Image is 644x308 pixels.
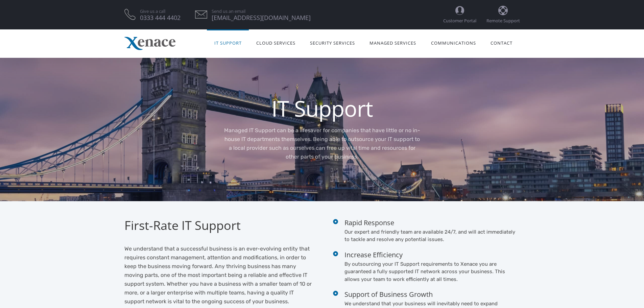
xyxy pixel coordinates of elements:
a: Communications [424,32,483,53]
h4: Rapid Response [344,218,520,227]
span: We understand that a successful business is an ever-evolving entity that requires constant manage... [124,245,312,305]
a: Security Services [303,32,362,53]
p: Managed IT Support can be a lifesaver for companies that have little or no in-house IT department... [223,126,421,161]
h4: Support of Business Growth [344,290,520,299]
h1: IT Support [223,98,421,119]
a: Managed Services [362,32,424,53]
p: Our expert and friendly team are available 24/7, and will act immediately to tackle and resolve a... [344,228,520,243]
a: Cloud Services [249,32,303,53]
a: Give us a call 0333 444 4402 [140,9,181,20]
h2: First-Rate IT Support [124,218,312,233]
a: Send us an email [EMAIL_ADDRESS][DOMAIN_NAME] [212,9,311,20]
span: 0333 444 4402 [140,16,181,20]
span: Send us an email [212,9,311,14]
a: IT Support [207,32,249,53]
span: [EMAIL_ADDRESS][DOMAIN_NAME] [212,16,311,20]
h4: Increase Efficiency [344,250,520,259]
a: Contact [483,32,520,53]
img: Xenace [124,37,175,50]
span: Give us a call [140,9,181,14]
p: By outsourcing your IT Support requirements to Xenace you are guaranteed a fully supported IT net... [344,260,520,283]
